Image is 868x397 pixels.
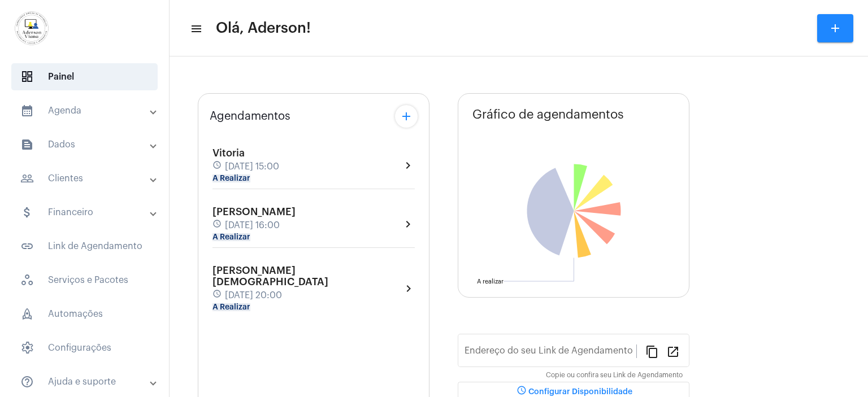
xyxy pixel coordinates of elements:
[20,104,151,117] mat-panel-title: Agenda
[212,289,223,302] mat-icon: schedule
[20,104,34,117] mat-icon: sidenav icon
[7,199,169,226] mat-expansion-panel-header: sidenav iconFinanceiro
[212,303,250,311] mat-chip: A Realizar
[11,267,158,294] span: Serviços e Pacotes
[225,162,279,172] span: [DATE] 15:00
[20,206,34,219] mat-icon: sidenav icon
[225,290,282,300] span: [DATE] 20:00
[20,206,151,219] mat-panel-title: Financeiro
[212,233,250,241] mat-chip: A Realizar
[9,6,54,51] img: d7e3195d-0907-1efa-a796-b593d293ae59.png
[666,344,680,358] mat-icon: open_in_new
[401,159,415,172] mat-icon: chevron_right
[20,341,34,355] span: sidenav icon
[7,368,169,395] mat-expansion-panel-header: sidenav iconAjuda e suporte
[210,110,290,123] span: Agendamentos
[20,273,34,287] span: sidenav icon
[20,375,151,389] mat-panel-title: Ajuda e suporte
[401,217,415,231] mat-icon: chevron_right
[477,278,504,285] text: A realizar
[472,108,624,121] span: Gráfico de agendamentos
[402,282,415,295] mat-icon: chevron_right
[515,388,632,396] span: Configurar Disponibilidade
[20,307,34,321] span: sidenav icon
[225,220,280,230] span: [DATE] 16:00
[11,233,158,260] span: Link de Agendamento
[20,138,151,151] mat-panel-title: Dados
[212,148,245,158] span: Vitoria
[212,174,250,182] mat-chip: A Realizar
[216,19,311,37] span: Olá, Aderson!
[20,138,34,151] mat-icon: sidenav icon
[11,63,158,90] span: Painel
[190,22,201,36] mat-icon: sidenav icon
[645,344,659,358] mat-icon: content_copy
[212,265,328,287] span: [PERSON_NAME][DEMOGRAPHIC_DATA]
[7,97,169,124] mat-expansion-panel-header: sidenav iconAgenda
[7,131,169,158] mat-expansion-panel-header: sidenav iconDados
[20,172,34,185] mat-icon: sidenav icon
[828,21,842,35] mat-icon: add
[7,165,169,192] mat-expansion-panel-header: sidenav iconClientes
[465,348,636,358] input: Link
[212,219,223,232] mat-icon: schedule
[212,160,223,173] mat-icon: schedule
[20,239,34,253] mat-icon: sidenav icon
[11,300,158,328] span: Automações
[20,70,34,84] span: sidenav icon
[546,372,683,379] mat-hint: Copie ou confira seu Link de Agendamento
[400,110,413,123] mat-icon: add
[212,207,296,217] span: [PERSON_NAME]
[20,375,34,389] mat-icon: sidenav icon
[11,334,158,361] span: Configurações
[20,172,151,185] mat-panel-title: Clientes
